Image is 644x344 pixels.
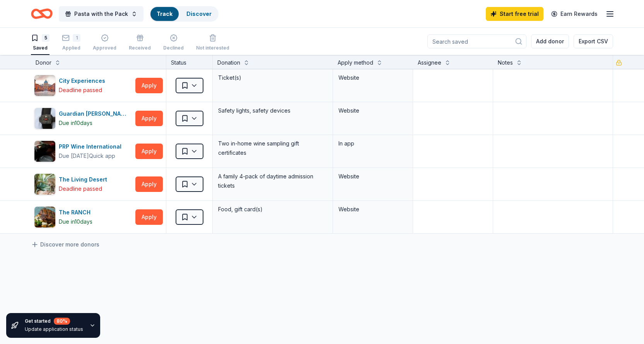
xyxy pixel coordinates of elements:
[59,217,92,226] div: Due in 10 days
[34,140,132,162] button: Image for PRP Wine InternationalPRP Wine InternationalDue [DATE]Quick app
[166,55,213,69] div: Status
[34,207,55,228] img: Image for The RANCH
[59,208,94,217] div: The RANCH
[25,326,83,332] div: Update application status
[93,31,116,55] button: Approved
[62,31,80,55] button: 1Applied
[574,34,613,48] button: Export CSV
[25,318,83,325] div: Get started
[59,6,143,22] button: Pasta with the Pack
[338,106,407,115] div: Website
[54,318,70,325] div: 80 %
[93,45,116,51] div: Approved
[217,58,240,67] div: Donation
[31,240,99,249] a: Discover more donors
[196,31,229,55] button: Not interested
[59,142,125,151] div: PRP Wine International
[89,152,115,160] div: Quick app
[34,108,55,129] img: Image for Guardian Angel Device
[59,86,102,95] div: Deadline passed
[135,78,163,93] button: Apply
[34,108,132,129] button: Image for Guardian Angel DeviceGuardian [PERSON_NAME]Due in10days
[547,7,602,21] a: Earn Rewards
[217,105,328,116] div: Safety lights, safety devices
[163,31,184,55] button: Declined
[74,9,128,19] span: Pasta with the Pack
[338,58,373,67] div: Apply method
[36,58,51,67] div: Donor
[157,10,173,17] a: Track
[135,209,163,225] button: Apply
[34,173,132,195] button: Image for The Living DesertThe Living DesertDeadline passed
[163,45,184,51] div: Declined
[498,58,513,67] div: Notes
[34,174,55,195] img: Image for The Living Desert
[217,72,328,83] div: Ticket(s)
[59,151,89,161] div: Due [DATE]
[59,76,108,86] div: City Experiences
[196,45,229,51] div: Not interested
[62,45,80,51] div: Applied
[150,6,219,22] button: TrackDiscover
[42,34,50,42] div: 5
[34,75,132,96] button: Image for City ExperiencesCity ExperiencesDeadline passed
[427,34,526,48] input: Search saved
[31,45,50,51] div: Saved
[135,144,163,159] button: Apply
[338,205,407,214] div: Website
[59,175,110,184] div: The Living Desert
[418,58,441,67] div: Assignee
[135,111,163,126] button: Apply
[186,10,212,17] a: Discover
[59,118,92,128] div: Due in 10 days
[338,139,407,148] div: In app
[129,45,151,51] div: Received
[129,31,151,55] button: Received
[31,5,53,23] a: Home
[34,141,55,162] img: Image for PRP Wine International
[34,206,132,228] button: Image for The RANCHThe RANCHDue in10days
[31,31,50,55] button: 5Saved
[217,138,328,158] div: Two in-home wine sampling gift certificates
[34,75,55,96] img: Image for City Experiences
[59,109,132,118] div: Guardian [PERSON_NAME]
[338,73,407,82] div: Website
[338,172,407,181] div: Website
[73,34,80,42] div: 1
[59,184,102,193] div: Deadline passed
[217,204,328,215] div: Food, gift card(s)
[531,34,569,48] button: Add donor
[135,176,163,192] button: Apply
[217,171,328,191] div: A family 4-pack of daytime admission tickets
[486,7,543,21] a: Start free trial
